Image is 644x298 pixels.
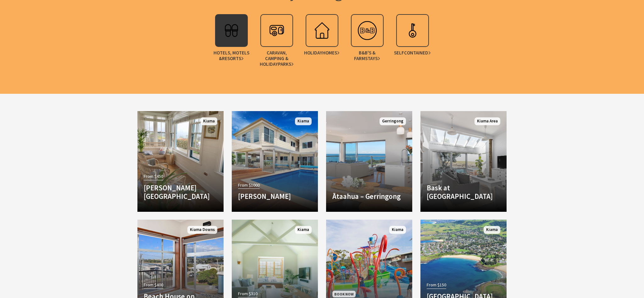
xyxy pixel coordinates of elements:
[400,18,425,43] img: apartment.svg
[212,50,251,61] span: Hotels, Motels &
[380,117,406,125] span: Gerringong
[332,192,406,201] h4: Ātaahua – Gerringong
[137,111,224,212] a: From $450 [PERSON_NAME][GEOGRAPHIC_DATA] Kiama
[484,226,500,234] span: Kiama
[295,226,312,234] span: Kiama
[322,50,340,56] span: Homes
[354,56,380,61] span: Farmstays
[420,111,507,212] a: Another Image Used Bask at [GEOGRAPHIC_DATA] Kiama Area
[295,117,312,125] span: Kiama
[187,226,217,234] span: Kiama Downs
[238,192,312,201] h4: [PERSON_NAME]
[347,50,387,61] span: B&B's &
[201,117,217,125] span: Kiama
[326,111,412,212] a: Another Image Used Ātaahua – Gerringong Gerringong
[144,281,163,289] span: From $400
[394,50,431,56] span: Self
[257,50,296,67] span: Caravan, Camping & Holiday
[309,18,335,43] img: holhouse.svg
[254,14,299,70] a: Caravan, Camping & HolidayParks
[355,18,380,43] img: bedbreakfa.svg
[475,117,500,125] span: Kiama Area
[304,50,340,56] span: Holiday
[209,14,254,70] a: Hotels, Motels &Resorts
[390,14,435,70] a: SelfContained
[278,61,294,67] span: Parks
[264,18,289,43] img: campmotor.svg
[219,18,244,43] img: hotel.svg
[238,182,260,189] span: From $1000
[144,183,217,201] h4: [PERSON_NAME][GEOGRAPHIC_DATA]
[345,14,390,70] a: B&B's &Farmstays
[389,226,406,234] span: Kiama
[427,183,500,201] h4: Bask at [GEOGRAPHIC_DATA]
[404,50,431,56] span: Contained
[332,291,356,297] span: Book Now
[144,173,163,180] span: From $450
[299,14,345,70] a: HolidayHomes
[222,56,244,61] span: Resorts
[238,290,258,297] span: From $310
[232,111,318,212] a: From $1000 [PERSON_NAME] Kiama
[427,281,446,289] span: From $150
